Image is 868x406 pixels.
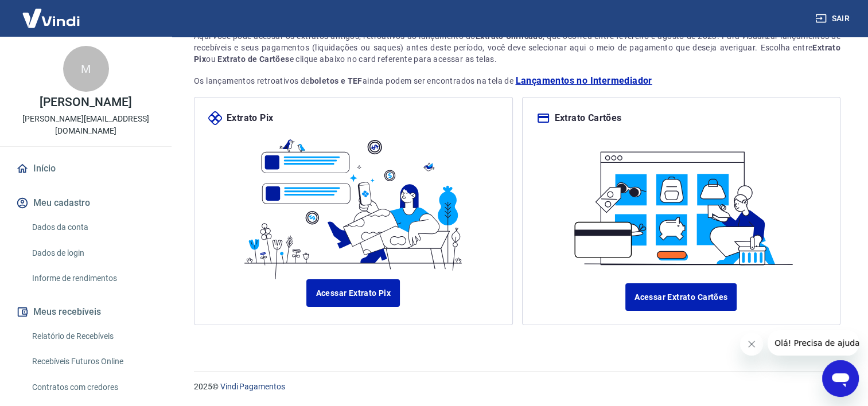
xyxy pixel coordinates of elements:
[28,325,158,348] a: Relatório de Recebíveis
[14,1,88,36] img: Vindi
[28,267,158,290] a: Informe de rendimentos
[768,330,859,356] iframe: Mensagem da empresa
[740,333,763,356] iframe: Fechar mensagem
[227,111,273,125] p: Extrato Pix
[14,190,158,216] button: Meu cadastro
[194,381,840,393] p: 2025 ©
[194,30,840,65] div: Aqui você pode acessar os extratos antigos, retroativos ao lançamento do , que ocorreu entre feve...
[28,376,158,399] a: Contratos com credores
[625,283,737,311] a: Acessar Extrato Cartões
[217,54,289,64] strong: Extrato de Cartões
[565,139,797,270] img: ilustracard.1447bf24807628a904eb562bb34ea6f9.svg
[813,8,854,29] button: Sair
[194,74,840,88] p: Os lançamentos retroativos de ainda podem ser encontrados na tela de
[238,125,469,279] img: ilustrapix.38d2ed8fdf785898d64e9b5bf3a9451d.svg
[555,111,622,125] p: Extrato Cartões
[822,360,859,397] iframe: Botão para abrir a janela de mensagens
[63,46,109,92] div: M
[28,350,158,373] a: Recebíveis Futuros Online
[7,8,96,17] span: Olá! Precisa de ajuda?
[28,216,158,239] a: Dados da conta
[306,279,400,307] a: Acessar Extrato Pix
[220,382,285,391] a: Vindi Pagamentos
[40,96,131,108] p: [PERSON_NAME]
[310,76,363,85] strong: boletos e TEF
[515,74,652,88] a: Lançamentos no Intermediador
[28,241,158,265] a: Dados de login
[14,156,158,181] a: Início
[9,113,162,137] p: [PERSON_NAME][EMAIL_ADDRESS][DOMAIN_NAME]
[14,299,158,325] button: Meus recebíveis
